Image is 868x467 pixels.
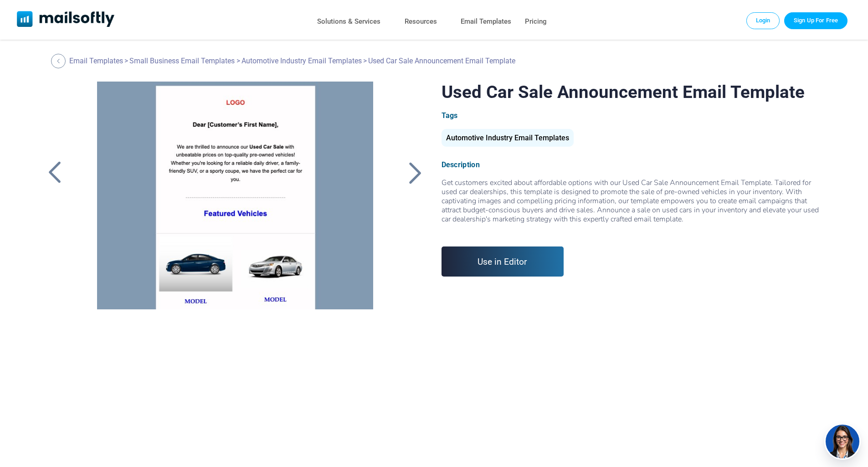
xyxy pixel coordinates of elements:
[51,54,68,68] a: Back
[442,111,825,120] div: Tags
[442,160,825,169] div: Description
[784,12,847,29] a: Trial
[442,178,825,233] span: Get customers excited about affordable options with our Used Car Sale Announcement Email Template...
[82,82,388,309] a: Used Car Sale Announcement Email Template
[17,11,115,29] a: Mailsoftly
[746,12,780,29] a: Login
[461,15,511,28] a: Email Templates
[442,246,564,277] a: Use in Editor
[129,56,235,65] a: Small Business Email Templates
[442,82,825,102] h1: Used Car Sale Announcement Email Template
[442,137,574,141] a: Automotive Industry Email Templates
[404,161,427,185] a: Back
[241,56,362,65] a: Automotive Industry Email Templates
[43,161,66,185] a: Back
[405,15,437,28] a: Resources
[317,15,380,28] a: Solutions & Services
[69,56,123,65] a: Email Templates
[525,15,547,28] a: Pricing
[442,129,574,147] div: Automotive Industry Email Templates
